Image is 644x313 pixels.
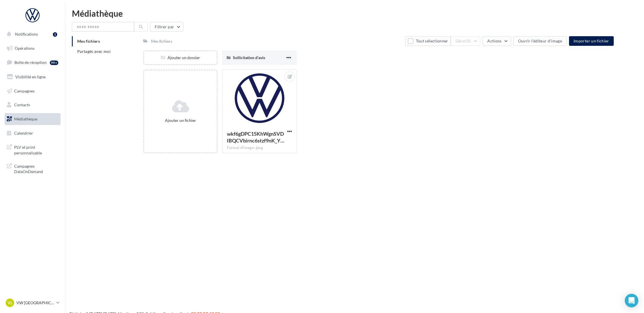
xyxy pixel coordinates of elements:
[466,39,471,43] span: (0)
[16,300,54,306] p: VW [GEOGRAPHIC_DATA]
[227,131,284,144] span: wkf6gDPC15KhWgnSVDIBQCVbirnc6stzf9nK_YpDsa6eOS5wj4YA11Bss7jwVWH8d-qXpUwrfgaj0M6D1A=s0
[233,55,265,60] span: Sollicitation d'avis
[77,39,100,44] span: Mes fichiers
[3,113,62,125] a: Médiathèque
[151,38,172,44] div: Mes fichiers
[14,102,30,107] span: Contacts
[77,49,111,54] span: Partagés avec moi
[146,118,215,123] div: Ajouter un fichier
[15,46,35,51] span: Opérations
[8,300,12,306] span: VL
[3,71,62,83] a: Visibilité en ligne
[487,38,501,43] span: Actions
[482,36,511,46] button: Actions
[569,36,614,46] button: Importer un fichier
[3,127,62,139] a: Calendrier
[5,297,61,308] a: VL VW [GEOGRAPHIC_DATA]
[14,60,47,65] span: Boîte de réception
[50,61,58,65] div: 99+
[14,143,58,156] span: PLV et print personnalisable
[3,99,62,111] a: Contacts
[3,160,62,177] a: Campagnes DataOnDemand
[72,9,637,18] div: Médiathèque
[513,36,567,46] button: Ouvrir l'éditeur d'image
[227,145,292,150] div: Format d'image: jpeg
[14,88,35,93] span: Campagnes
[14,131,33,135] span: Calendrier
[451,36,480,46] button: Gérer(0)
[15,32,38,36] span: Notifications
[3,28,59,40] button: Notifications 1
[150,22,183,32] button: Filtrer par
[144,55,217,61] div: Ajouter un dossier
[14,162,58,174] span: Campagnes DataOnDemand
[3,141,62,158] a: PLV et print personnalisable
[3,42,62,54] a: Opérations
[3,56,62,68] a: Boîte de réception99+
[14,116,37,121] span: Médiathèque
[3,85,62,97] a: Campagnes
[53,32,57,37] div: 1
[574,38,609,43] span: Importer un fichier
[405,36,450,46] button: Tout sélectionner
[625,294,638,307] div: Open Intercom Messenger
[15,74,46,79] span: Visibilité en ligne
